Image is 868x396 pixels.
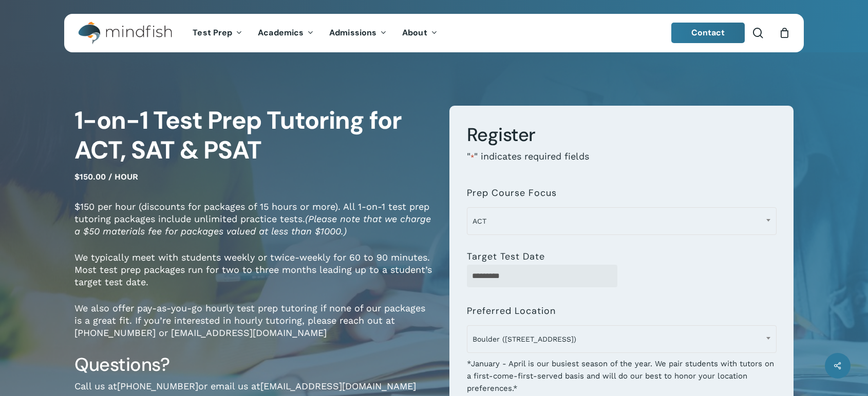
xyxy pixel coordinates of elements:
p: $150 per hour (discounts for packages of 15 hours or more). All 1-on-1 test prep tutoring package... [74,201,434,251]
span: Test Prep [193,27,232,38]
span: ACT [467,210,776,232]
span: Boulder (1320 Pearl St.) [467,328,776,350]
span: Contact [691,27,725,38]
a: Academics [250,29,322,37]
a: About [394,29,445,37]
a: Test Prep [185,29,250,37]
label: Target Test Date [467,251,545,262]
span: $150.00 / hour [74,172,138,182]
h3: Register [467,123,777,147]
h3: Questions? [74,353,434,377]
a: Cart [779,27,790,38]
a: [PHONE_NUMBER] [117,381,198,391]
nav: Main Menu [185,14,445,52]
span: Academics [258,27,304,38]
span: Admissions [329,27,376,38]
span: About [402,27,427,38]
a: Admissions [322,29,394,37]
div: *January - April is our busiest season of the year. We pair students with tutors on a first-come-... [467,351,777,394]
iframe: Chatbot [635,320,854,382]
span: ACT [467,207,777,235]
header: Main Menu [64,14,804,52]
p: We also offer pay-as-you-go hourly test prep tutoring if none of our packages is a great fit. If ... [74,302,434,353]
a: Contact [671,23,745,43]
label: Prep Course Focus [467,188,557,198]
h1: 1-on-1 Test Prep Tutoring for ACT, SAT & PSAT [74,106,434,165]
em: (Please note that we charge a $50 materials fee for packages valued at less than $1000.) [74,213,431,236]
span: Boulder (1320 Pearl St.) [467,325,777,353]
a: [EMAIL_ADDRESS][DOMAIN_NAME] [260,381,416,391]
p: We typically meet with students weekly or twice-weekly for 60 to 90 minutes. Most test prep packa... [74,251,434,302]
p: " " indicates required fields [467,150,777,177]
label: Preferred Location [467,306,556,316]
